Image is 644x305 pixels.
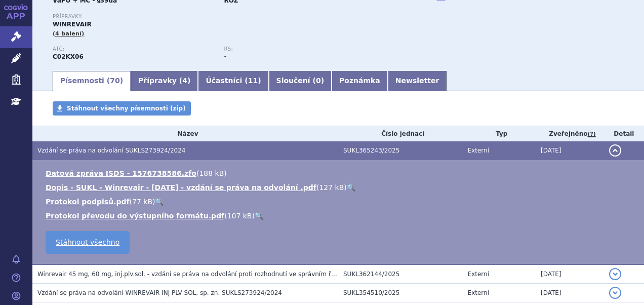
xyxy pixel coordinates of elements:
span: Vzdání se práva na odvolání SUKLS273924/2024 [37,147,185,154]
span: Winrevair 45 mg, 60 mg, inj.plv.sol. - vzdání se práva na odvolání proti rozhodnutí ve správním ř... [37,271,407,278]
span: WINREVAIR [53,21,92,28]
strong: SOTATERCEPT [53,53,84,60]
a: Datová zpráva ISDS - 1576738586.zfo [46,169,196,177]
span: 107 kB [227,212,252,220]
th: Název [32,126,338,141]
a: 🔍 [155,198,164,206]
li: ( ) [46,197,634,207]
li: ( ) [46,211,634,221]
span: Externí [468,147,489,154]
td: [DATE] [536,284,604,302]
a: Písemnosti (70) [53,71,131,91]
a: Sloučení (0) [269,71,332,91]
p: Přípravky: [53,14,395,20]
td: SUKL362144/2025 [338,264,463,284]
span: Externí [468,271,489,278]
th: Zveřejněno [536,126,604,141]
a: 🔍 [255,212,263,220]
button: detail [609,268,621,280]
span: Vzdání se práva na odvolání WINREVAIR INJ PLV SOL, sp. zn. SUKLS273924/2024 [37,289,282,296]
abbr: (?) [588,131,596,138]
li: ( ) [46,182,634,193]
span: (4 balení) [53,30,85,37]
span: 70 [110,77,119,85]
a: Dopis - SUKL - Winrevair - [DATE] - vzdání se práva na odvolání .pdf [46,183,316,192]
td: SUKL354510/2025 [338,284,463,302]
p: RS: [224,46,385,52]
li: ( ) [46,168,634,178]
strong: - [224,53,226,60]
th: Číslo jednací [338,126,463,141]
button: detail [609,144,621,157]
td: [DATE] [536,264,604,284]
a: Protokol podpisů.pdf [46,198,130,206]
td: SUKL365243/2025 [338,141,463,160]
a: 🔍 [347,183,355,192]
a: Protokol převodu do výstupního formátu.pdf [46,212,224,220]
a: Účastníci (11) [198,71,268,91]
a: Newsletter [388,71,447,91]
p: ATC: [53,46,214,52]
span: 4 [182,77,187,85]
span: 77 kB [132,198,152,206]
a: Přípravky (4) [131,71,198,91]
a: Poznámka [332,71,388,91]
span: Externí [468,289,489,296]
span: Stáhnout všechny písemnosti (zip) [67,105,186,112]
span: 127 kB [319,183,344,192]
a: Stáhnout všechny písemnosti (zip) [53,101,191,116]
span: 188 kB [199,169,224,177]
td: [DATE] [536,141,604,160]
th: Typ [463,126,536,141]
button: detail [609,287,621,299]
span: 11 [248,77,258,85]
th: Detail [604,126,644,141]
span: 0 [316,77,321,85]
a: Stáhnout všechno [46,231,130,254]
